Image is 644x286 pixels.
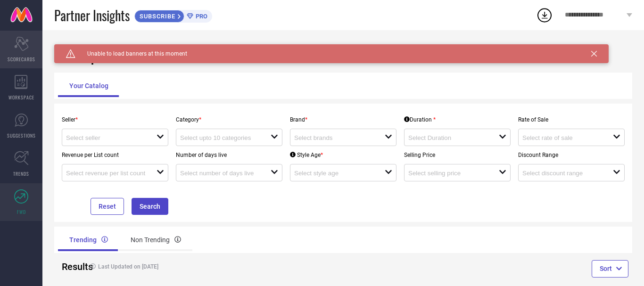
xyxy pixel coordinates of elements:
span: FWD [17,208,26,215]
span: SUBSCRIBE [135,13,178,20]
div: Style Age [290,152,323,158]
input: Select seller [66,134,148,141]
input: Select number of days live [180,170,262,177]
p: Revenue per List count [62,152,168,158]
div: Open download list [536,7,553,24]
button: Reset [91,198,124,215]
input: Select rate of sale [522,134,604,141]
span: SCORECARDS [8,56,35,63]
a: SUBSCRIBEPRO [134,8,212,23]
input: Select selling price [408,170,490,177]
div: Your Catalog [58,74,120,97]
span: Unable to load banners at this moment [75,50,187,57]
div: Duration [404,116,436,123]
p: Seller [62,116,168,123]
input: Select style age [294,170,376,177]
p: Rate of Sale [518,116,625,123]
p: Discount Range [518,152,625,158]
span: SUGGESTIONS [7,132,36,139]
div: Non Trending [119,229,192,251]
input: Select brands [294,134,376,141]
input: Select upto 10 categories [180,134,262,141]
h4: Last Updated on [DATE] [85,263,313,270]
p: Selling Price [404,152,511,158]
input: Select Duration [408,134,490,141]
button: Sort [592,260,628,277]
p: Category [176,116,282,123]
span: Partner Insights [54,6,130,25]
p: Number of days live [176,152,282,158]
span: WORKSPACE [8,94,34,101]
p: Brand [290,116,396,123]
div: Trending [58,229,119,251]
input: Select revenue per list count [66,170,148,177]
button: Search [132,198,168,215]
h2: Results [62,261,78,272]
input: Select discount range [522,170,604,177]
span: TRENDS [13,170,29,177]
span: PRO [193,13,207,20]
